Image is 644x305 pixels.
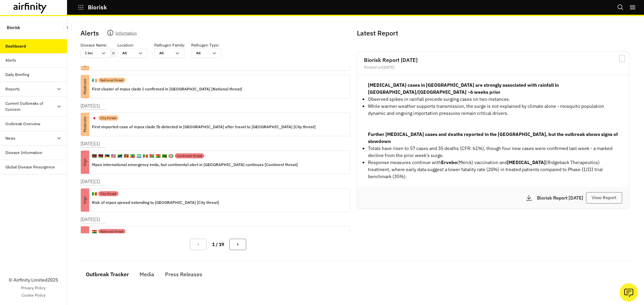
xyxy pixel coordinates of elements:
[81,49,101,58] div: 1 Sel.
[5,43,26,49] div: Dashboard
[154,42,185,48] p: Pathogen Family :
[105,153,110,159] p: 🇲🇿
[21,292,46,298] a: Cookie Policy
[5,72,29,78] div: Daily Briefing
[124,153,129,159] p: 🇺🇬
[73,82,97,91] p: Moderate
[86,269,129,279] div: Outbreak Tracker
[586,192,622,204] button: View Report
[80,28,99,38] p: Alerts
[117,42,134,48] p: Location :
[143,153,148,159] p: 🇸🇳
[368,96,618,103] p: Observed spikes in rainfall precede surging cases on two instances.
[191,42,220,48] p: Pathogen Type :
[98,153,103,159] p: 🇲🇼
[80,216,100,223] p: [DATE] ( 1 )
[80,102,100,109] p: [DATE] ( 1 )
[100,116,116,121] p: City threat
[5,150,42,156] div: Disease Information
[168,153,173,159] p: 🇧🇮
[88,4,107,10] p: Biorisk
[5,164,55,170] div: Global Disease Resurgence
[368,159,618,180] p: Response measures continue with (Merck) vaccination and (Ridgeback Therapeutics) treatment, where...
[165,269,202,279] div: Press Releases
[140,269,154,279] div: Media
[212,241,224,248] p: 1 / 19
[156,153,161,159] p: 🇬🇭
[73,158,97,166] p: High
[92,199,219,206] p: Risk of mpox spread extending to [GEOGRAPHIC_DATA] [City threat]
[80,178,100,185] p: [DATE] ( 1 )
[100,78,123,83] p: National threat
[92,77,97,83] p: 🇮🇪
[5,100,56,112] div: Current Outbreaks of Concern
[190,239,207,250] button: Previous Page
[618,55,626,63] svg: Bookmark Report
[80,140,100,147] p: [DATE] ( 1 )
[5,135,15,141] div: News
[364,57,622,63] h2: Biorisk Report [DATE]
[92,85,242,93] p: First cluster of mpox clade I confirmed in [GEOGRAPHIC_DATA] [National threat]
[100,191,116,196] p: City threat
[149,153,154,159] p: 🇹🇬
[73,120,97,129] p: Moderate
[21,285,46,291] a: Privacy Policy
[9,277,58,284] p: © Airfinity Limited 2025
[507,159,546,165] strong: [MEDICAL_DATA]
[92,115,97,121] p: 🇯🇵
[162,153,167,159] p: 🇿🇲
[364,65,622,69] div: Posted on [DATE]
[5,121,40,127] div: Outbreak Overview
[92,229,97,235] p: 🇬🇭
[617,2,624,13] button: Search
[73,196,97,204] p: High
[117,153,122,159] p: 🇹🇿
[177,153,202,158] p: Continent threat
[100,229,123,234] p: National threat
[5,57,16,63] div: Alerts
[92,161,298,168] p: Mpox international emergency ends, but continental alert in [GEOGRAPHIC_DATA] continues [Continen...
[78,2,107,13] button: Biorisk
[92,153,97,159] p: 🇰🇪
[620,283,638,302] button: Ask our analysts
[537,196,586,200] p: Biorisk Report [DATE]
[368,131,618,144] strong: Further [MEDICAL_DATA] cases and deaths reported in the [GEOGRAPHIC_DATA], but the outbreak shows...
[7,21,20,34] p: Biorisk
[5,86,20,92] div: Reports
[441,159,457,165] strong: Ervebo
[80,42,108,48] p: Disease Name :
[130,153,135,159] p: 🇪🇹
[229,239,246,250] button: Next Page
[92,191,97,197] p: 🇸🇳
[115,29,137,39] p: Information
[111,153,116,159] p: 🇱🇷
[368,145,618,159] p: Totals have risen to 57 cases and 35 deaths (CFR: 61%), though four new cases were confirmed last...
[137,153,142,159] p: 🇸🇱
[357,28,628,38] p: Latest Report
[92,123,316,131] p: First imported case of mpox clade Ib detected in [GEOGRAPHIC_DATA] after travel to [GEOGRAPHIC_DA...
[63,23,72,32] button: Close Sidebar
[368,103,618,117] p: While warmer weather supports transmission, the surge is not explained by climate alone - mosquit...
[368,82,559,95] strong: [MEDICAL_DATA] cases in [GEOGRAPHIC_DATA] are strongly associated with rainfall in [GEOGRAPHIC_DA...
